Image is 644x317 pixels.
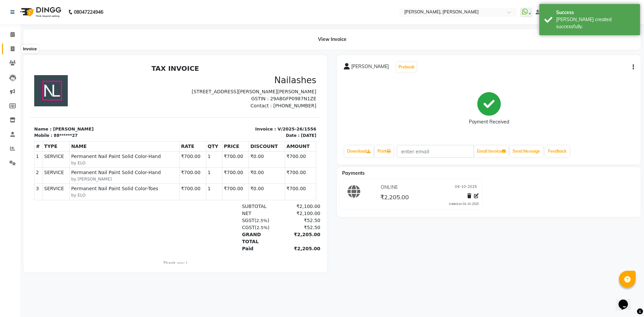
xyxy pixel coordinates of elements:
[255,122,286,138] td: ₹700.00
[455,184,477,191] span: 04-10-2025
[344,146,373,157] a: Download
[149,90,176,106] td: ₹700.00
[219,122,255,138] td: ₹0.00
[474,146,508,157] button: Email Invoice
[176,122,192,138] td: 1
[176,106,192,122] td: 1
[469,118,509,125] div: Payment Received
[21,45,38,53] div: Invoice
[342,170,365,176] span: Payments
[12,80,40,90] th: TYPE
[208,169,249,183] div: GRAND TOTAL
[41,130,148,137] small: by ELO
[249,148,290,155] div: ₹2,100.00
[149,41,286,48] p: Contact : [PHONE_NUMBER]
[256,71,269,77] div: Date :
[208,141,249,148] div: SUBTOTAL
[40,80,149,90] th: NAME
[219,80,255,90] th: DISCOUNT
[17,3,63,21] img: logo
[208,148,249,155] div: NET
[556,9,635,16] div: Success
[449,202,479,206] div: Added on 04-10-2025
[255,106,286,122] td: ₹700.00
[41,114,148,120] small: by [PERSON_NAME]
[249,155,290,162] div: ₹52.50
[41,107,148,114] span: Permanent Nail Paint Solid Color-Hand
[149,106,176,122] td: ₹700.00
[397,145,474,158] input: enter email
[397,62,416,72] button: Prebook
[380,193,409,203] span: ₹2,205.00
[351,63,389,72] span: [PERSON_NAME]
[4,71,22,77] div: Mobile :
[208,155,249,162] div: ( )
[375,146,393,157] a: Print
[41,91,148,98] span: Permanent Nail Paint Solid Color-Hand
[4,106,13,122] td: 2
[4,199,286,205] p: Thank you !
[149,13,286,24] h3: Nailashes
[4,80,13,90] th: #
[510,146,543,157] button: Send Message
[149,27,286,34] p: [STREET_ADDRESS][PERSON_NAME][PERSON_NAME]
[23,29,641,50] div: View Invoice
[381,184,398,191] span: ONLINE
[226,163,237,168] span: 2.5%
[255,80,286,90] th: AMOUNT
[12,106,40,122] td: SERVICE
[255,90,286,106] td: ₹700.00
[4,64,141,71] p: Name : [PERSON_NAME]
[149,122,176,138] td: ₹700.00
[192,80,219,90] th: PRICE
[74,3,103,21] b: 08047224946
[4,90,13,106] td: 1
[192,106,219,122] td: ₹700.00
[556,16,635,30] div: Bill created successfully.
[208,183,249,191] div: Paid
[616,290,637,310] iframe: chat widget
[41,98,148,104] small: by ELO
[271,71,286,77] div: [DATE]
[12,122,40,138] td: SERVICE
[212,156,224,161] span: SGST
[176,80,192,90] th: QTY
[149,34,286,41] p: GSTIN : 29ABGFP0987N1ZE
[192,90,219,106] td: ₹700.00
[41,123,148,130] span: Permanent Nail Paint Solid Color-Toes
[176,90,192,106] td: 1
[219,106,255,122] td: ₹0.00
[249,169,290,183] div: ₹2,205.00
[208,162,249,169] div: ( )
[249,162,290,169] div: ₹52.50
[226,156,237,161] span: 2.5%
[545,146,569,157] a: Feedback
[12,90,40,106] td: SERVICE
[149,80,176,90] th: RATE
[149,64,286,71] p: Invoice : V/2025-26/1556
[4,122,13,138] td: 3
[4,3,286,11] h2: TAX INVOICE
[249,141,290,148] div: ₹2,100.00
[219,90,255,106] td: ₹0.00
[212,163,224,168] span: CGST
[249,183,290,191] div: ₹2,205.00
[192,122,219,138] td: ₹700.00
